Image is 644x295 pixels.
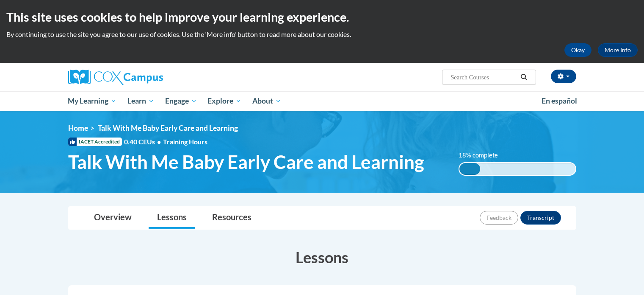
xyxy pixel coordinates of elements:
[6,8,638,25] h2: This site uses cookies to help improve your learning experience.
[450,72,517,82] input: Search Courses
[517,72,530,82] button: Search
[68,124,88,132] a: Home
[564,43,591,57] button: Okay
[480,211,518,225] button: Feedback
[157,138,161,146] span: •
[163,138,207,146] span: Training Hours
[536,92,583,110] a: En español
[68,70,229,85] a: Cox Campus
[68,70,163,85] img: Cox Campus
[160,91,202,111] a: Engage
[542,96,577,105] span: En español
[598,43,638,57] a: More Info
[68,138,122,146] span: IACET Accredited
[459,151,507,160] label: 18% complete
[204,207,260,229] a: Resources
[127,96,154,106] span: Learn
[149,207,195,229] a: Lessons
[98,124,238,132] span: Talk With Me Baby Early Care and Learning
[252,96,281,106] span: About
[63,91,122,111] a: My Learning
[247,91,287,111] a: About
[68,151,424,173] span: Talk With Me Baby Early Care and Learning
[124,137,163,146] span: 0.40 CEUs
[6,30,638,39] p: By continuing to use the site you agree to our use of cookies. Use the ‘More info’ button to read...
[122,91,160,111] a: Learn
[68,96,116,106] span: My Learning
[520,211,561,225] button: Transcript
[68,247,576,268] h3: Lessons
[459,163,480,175] div: 18% complete
[165,96,197,106] span: Engage
[202,91,247,111] a: Explore
[55,91,589,111] div: Main menu
[207,96,241,106] span: Explore
[551,70,576,83] button: Account Settings
[86,207,140,229] a: Overview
